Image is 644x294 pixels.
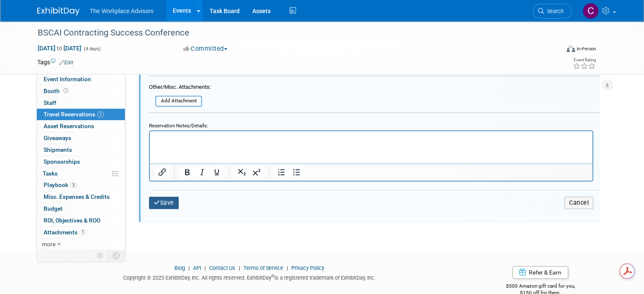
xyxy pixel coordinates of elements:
a: Edit [59,60,73,66]
img: Claudia St. John [583,3,599,19]
a: Travel Reservations1 [37,109,125,120]
button: Bullet list [289,166,304,178]
div: Copyright © 2025 ExhibitDay, Inc. All rights reserved. ExhibitDay is a registered trademark of Ex... [37,272,461,282]
iframe: Rich Text Area [150,131,592,163]
span: Asset Reservations [44,123,94,129]
span: | [186,265,192,271]
a: Giveaways [37,132,125,144]
span: Search [544,8,564,14]
span: more [42,241,55,247]
span: to [55,45,64,52]
span: Giveaways [44,135,71,141]
button: Superscript [249,166,264,178]
button: Numbered list [274,166,289,178]
button: Bold [180,166,194,178]
a: Sponsorships [37,156,125,168]
span: 1 [97,111,104,118]
span: | [237,265,242,271]
a: Refer & Earn [512,266,568,279]
span: Budget [44,205,63,212]
button: Cancel [564,197,593,209]
a: Staff [37,97,125,109]
span: Misc. Expenses & Credits [44,193,110,200]
a: Budget [37,203,125,214]
button: Underline [210,166,224,178]
div: BSCAI Contracting Success Conference [35,25,549,41]
div: Event Rating [573,58,596,62]
a: Misc. Expenses & Credits [37,191,125,203]
a: Tasks [37,168,125,179]
span: Sponsorships [44,158,80,165]
a: ROI, Objectives & ROO [37,215,125,226]
a: Contact Us [209,265,235,271]
a: API [193,265,201,271]
div: Other/Misc. Attachments: [149,83,211,93]
span: [DATE] [DATE] [37,44,82,52]
div: Event Format [514,44,596,57]
button: Subscript [235,166,249,178]
sup: ® [271,274,274,278]
td: Personalize Event Tab Strip [93,250,108,261]
button: Save [149,197,179,209]
a: Terms of Service [243,265,283,271]
span: ROI, Objectives & ROO [44,217,100,224]
div: Reservation Notes/Details: [149,119,593,130]
div: In-Person [576,46,596,52]
span: 3 [70,182,77,188]
a: Booth [37,85,125,97]
a: Privacy Policy [291,265,324,271]
a: Shipments [37,144,125,156]
span: Attachments [44,229,86,236]
a: Blog [174,265,185,271]
a: Playbook3 [37,179,125,191]
button: Insert/edit link [155,166,169,178]
button: Italic [195,166,209,178]
span: (4 days) [83,46,101,52]
span: Playbook [44,181,77,188]
span: | [202,265,208,271]
span: Event Information [44,76,91,82]
span: Booth [44,88,70,94]
span: Tasks [43,170,58,177]
a: Asset Reservations [37,121,125,132]
button: Committed [180,44,231,53]
a: Search [533,4,572,19]
span: 1 [80,229,86,235]
span: Travel Reservations [44,111,104,118]
a: more [37,239,125,250]
span: Shipments [44,146,72,153]
span: | [285,265,290,271]
a: Event Information [37,74,125,85]
img: Format-Inperson.png [567,45,575,52]
img: ExhibitDay [37,7,80,16]
a: Attachments1 [37,227,125,238]
td: Toggle Event Tabs [108,250,125,261]
span: Booth not reserved yet [62,88,70,94]
span: The Workplace Advisors [90,8,154,14]
td: Tags [37,58,73,66]
span: Staff [44,99,56,106]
